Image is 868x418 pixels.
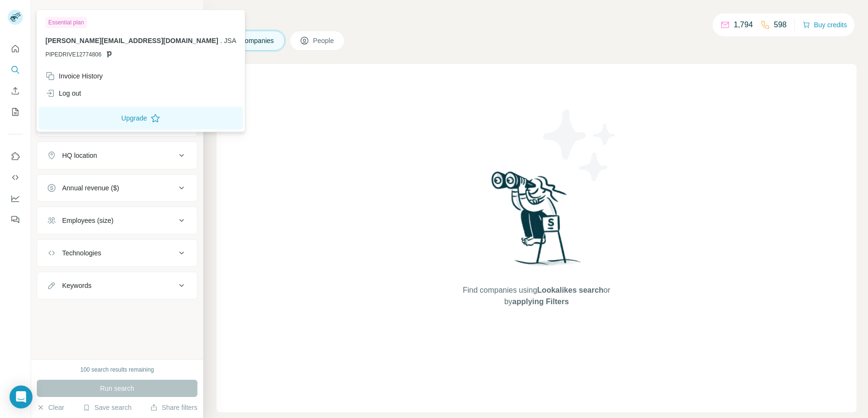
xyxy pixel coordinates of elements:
div: Keywords [62,281,91,290]
button: Enrich CSV [8,82,23,99]
div: 100 search results remaining [80,365,154,374]
span: [PERSON_NAME][EMAIL_ADDRESS][DOMAIN_NAME] [45,37,218,44]
button: Technologies [37,242,197,264]
button: Hide [166,6,203,20]
button: Keywords [37,274,197,297]
button: Use Surfe on LinkedIn [8,148,23,165]
span: Find companies using or by [460,285,613,308]
div: Log out [45,88,81,98]
span: . [220,37,222,44]
span: People [313,36,335,45]
button: Annual revenue ($) [37,176,197,199]
button: Employees (size) [37,209,197,232]
span: Companies [240,36,275,45]
button: My lists [8,103,23,121]
div: Open Intercom Messenger [10,385,33,408]
button: Quick start [8,40,23,57]
button: Feedback [8,211,23,228]
span: applying Filters [512,297,569,306]
img: Surfe Illustration - Stars [537,102,623,188]
div: New search [37,9,67,17]
button: Save search [83,403,131,412]
div: Annual revenue ($) [62,183,119,193]
p: 1,794 [734,19,753,31]
div: Essential plan [45,17,87,28]
span: PIPEDRIVE12774806 [45,50,101,59]
p: 598 [774,19,787,31]
button: Search [8,61,23,78]
img: Surfe Illustration - Woman searching with binoculars [487,169,586,275]
div: Invoice History [45,71,103,81]
button: Use Surfe API [8,169,23,186]
button: Buy credits [803,18,847,32]
button: Share filters [150,403,197,412]
div: Technologies [62,248,101,258]
span: Lookalikes search [537,286,604,294]
button: Dashboard [8,190,23,207]
button: Clear [37,403,64,412]
div: HQ location [62,151,97,160]
button: HQ location [37,144,197,167]
span: JSA [224,37,237,44]
button: Upgrade [39,107,243,130]
h4: Search [217,11,857,25]
div: Employees (size) [62,216,113,225]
